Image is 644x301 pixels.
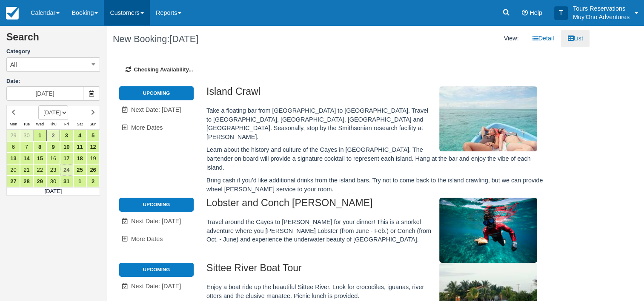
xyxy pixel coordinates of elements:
[554,6,568,20] div: T
[73,141,86,153] a: 11
[7,176,20,187] a: 27
[206,198,547,213] h2: Lobster and Conch [PERSON_NAME]
[60,141,73,153] a: 10
[119,86,194,100] li: Upcoming
[206,283,547,300] p: Enjoy a boat ride up the beautiful Sittee River. Look for crocodiles, iguanas, river otters and t...
[86,120,100,129] th: Sun
[119,101,194,119] a: Next Date: [DATE]
[20,153,33,164] a: 14
[131,236,163,242] span: More Dates
[131,218,181,224] span: Next Date: [DATE]
[60,176,73,187] a: 31
[7,130,20,141] a: 29
[530,9,542,16] span: Help
[86,141,100,153] a: 12
[60,164,73,176] a: 24
[33,120,46,129] th: Wed
[6,48,100,56] label: Category
[119,213,194,230] a: Next Date: [DATE]
[46,153,60,164] a: 16
[7,153,20,164] a: 13
[7,187,100,196] td: [DATE]
[7,164,20,176] a: 20
[73,130,86,141] a: 4
[20,120,33,129] th: Tue
[7,120,20,129] th: Mon
[86,130,100,141] a: 5
[206,145,547,172] p: Learn about the history and culture of the Cayes in [GEOGRAPHIC_DATA]. The bartender on board wil...
[86,153,100,164] a: 19
[206,106,547,141] p: Take a floating bar from [GEOGRAPHIC_DATA] to [GEOGRAPHIC_DATA]. Travel to [GEOGRAPHIC_DATA], [GE...
[131,106,181,113] span: Next Date: [DATE]
[439,198,537,263] img: M306-1
[573,4,630,13] p: Tours Reservations
[60,153,73,164] a: 17
[60,120,73,129] th: Fri
[119,263,194,276] li: Upcoming
[86,176,100,187] a: 2
[73,176,86,187] a: 1
[86,164,100,176] a: 26
[60,130,73,141] a: 3
[73,164,86,176] a: 25
[20,164,33,176] a: 21
[20,141,33,153] a: 7
[113,53,583,87] div: Checking Availability...
[131,124,163,131] span: More Dates
[20,130,33,141] a: 30
[46,120,60,129] th: Thu
[526,30,561,47] a: Detail
[20,176,33,187] a: 28
[46,141,60,153] a: 9
[33,141,46,153] a: 8
[7,141,20,153] a: 6
[119,278,194,295] a: Next Date: [DATE]
[33,164,46,176] a: 22
[46,164,60,176] a: 23
[439,86,537,151] img: M305-1
[33,176,46,187] a: 29
[206,86,547,102] h2: Island Crawl
[498,30,525,47] li: View:
[6,77,100,85] label: Date:
[6,57,100,72] button: All
[206,218,547,244] p: Travel around the Cayes to [PERSON_NAME] for your dinner! This is a snorkel adventure where you [...
[46,176,60,187] a: 30
[169,34,198,44] span: [DATE]
[33,153,46,164] a: 15
[6,32,100,48] h2: Search
[113,34,341,44] h1: New Booking:
[73,120,86,129] th: Sat
[206,176,547,193] p: Bring cash if you’d like additional drinks from the island bars. Try not to come back to the isla...
[131,283,181,290] span: Next Date: [DATE]
[561,30,589,47] a: List
[6,7,19,20] img: checkfront-main-nav-mini-logo.png
[573,13,630,21] p: Muy'Ono Adventures
[10,60,17,69] span: All
[522,10,528,16] i: Help
[73,153,86,164] a: 18
[46,130,60,141] a: 2
[119,198,194,211] li: Upcoming
[33,130,46,141] a: 1
[206,263,547,278] h2: Sittee River Boat Tour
